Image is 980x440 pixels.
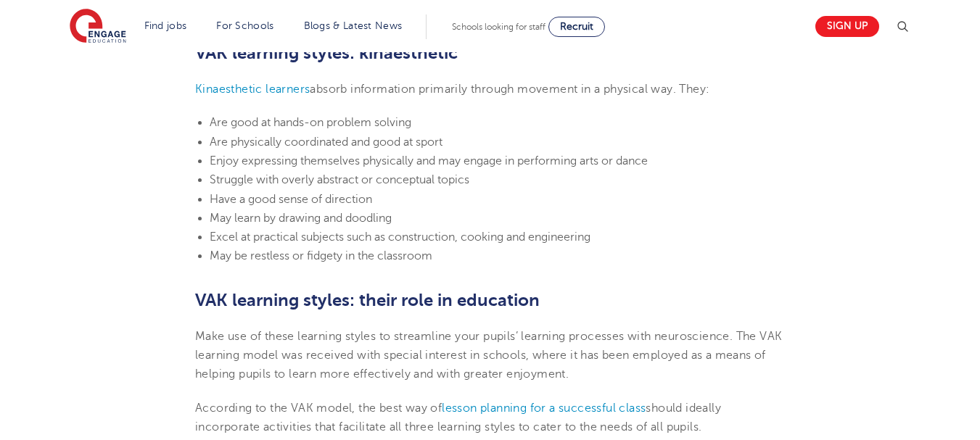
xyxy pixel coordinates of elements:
[210,136,442,149] span: Are physically coordinated and good at sport
[548,17,605,37] a: Recruit
[452,22,545,32] span: Schools looking for staff
[216,20,273,31] a: For Schools
[195,83,310,96] a: Kinaesthetic learners
[210,154,648,167] span: Enjoy expressing themselves physically and may engage in performing arts or dance
[304,20,403,31] a: Blogs & Latest News
[210,231,590,244] span: Excel at practical subjects such as construction, cooking and engineering
[210,249,432,262] span: May be restless or fidgety in the classroom
[210,212,392,225] span: May learn by drawing and doodling
[442,402,646,415] a: lesson planning for a successful class
[210,173,469,186] span: Struggle with overly abstract or conceptual topics
[70,9,126,45] img: Engage Education
[195,330,782,381] span: Make use of these learning styles to streamline your pupils’ learning processes with neuroscience...
[310,83,709,96] span: absorb information primarily through movement in a physical way. They:
[815,16,879,37] a: Sign up
[210,116,411,129] span: Are good at hands-on problem solving
[560,21,593,32] span: Recruit
[195,402,721,433] span: should ideally incorporate activities that facilitate all three learning styles to cater to the n...
[210,193,372,206] span: Have a good sense of direction
[195,290,540,310] b: VAK learning styles: their role in education
[195,402,442,415] span: According to the VAK model, the best way of
[144,20,187,31] a: Find jobs
[195,43,458,63] b: VAK learning styles: kinaesthetic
